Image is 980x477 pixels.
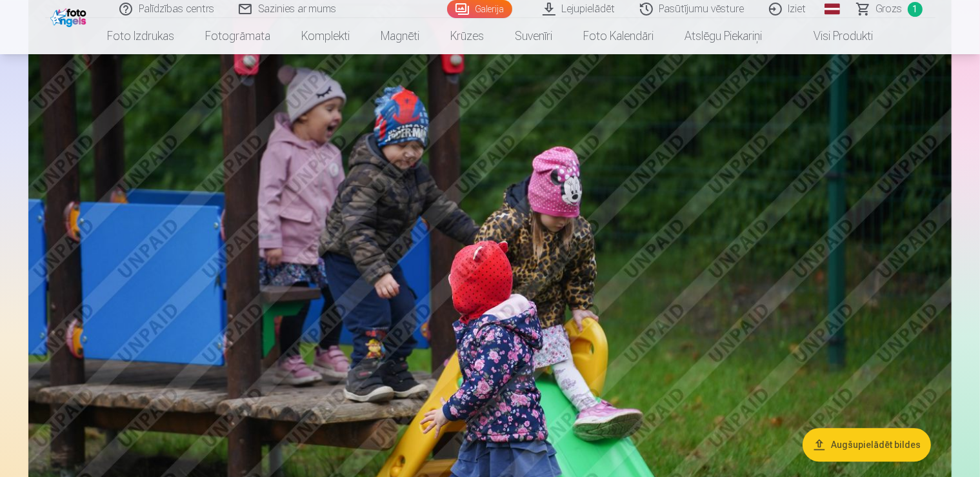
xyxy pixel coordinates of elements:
a: Magnēti [365,18,435,54]
span: 1 [908,2,923,17]
a: Visi produkti [777,18,888,54]
a: Foto izdrukas [92,18,190,54]
a: Komplekti [286,18,365,54]
a: Foto kalendāri [568,18,669,54]
a: Fotogrāmata [190,18,286,54]
img: /fa1 [50,5,90,27]
a: Suvenīri [499,18,568,54]
a: Atslēgu piekariņi [669,18,777,54]
button: Augšupielādēt bildes [803,428,931,462]
span: Grozs [876,1,903,17]
a: Krūzes [435,18,499,54]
